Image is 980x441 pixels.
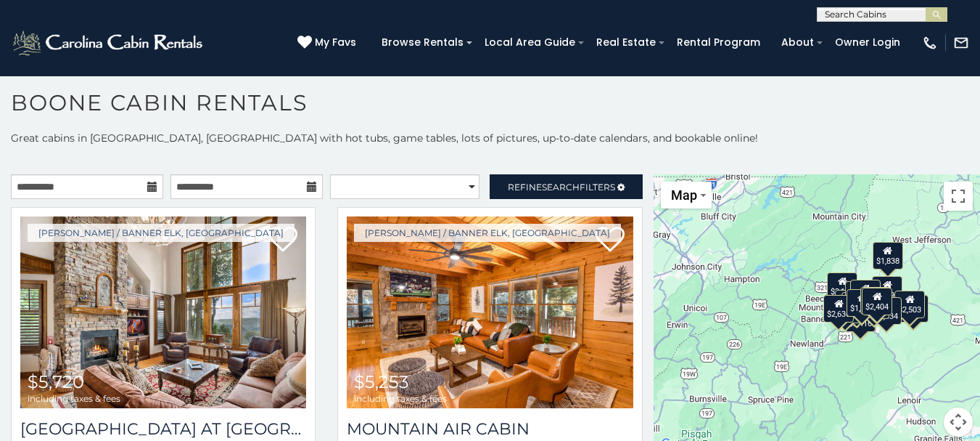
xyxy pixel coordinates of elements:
[859,291,889,319] div: $1,917
[28,224,295,242] a: [PERSON_NAME] / Banner Elk, [GEOGRAPHIC_DATA]
[11,28,207,57] img: White-1-2.png
[28,394,120,403] span: including taxes & fees
[315,35,356,50] span: My Favs
[823,295,854,323] div: $2,636
[944,182,973,211] button: Toggle fullscreen view
[872,275,902,303] div: $3,494
[894,290,925,317] div: $2,503
[354,224,621,242] a: [PERSON_NAME] / Banner Elk, [GEOGRAPHIC_DATA]
[347,217,633,408] img: Mountain Air Cabin
[347,217,633,408] a: Mountain Air Cabin $5,253 including taxes & fees
[845,304,876,332] div: $2,416
[953,35,969,51] img: mail-regular-white.png
[297,35,360,51] a: My Favs
[20,419,306,439] a: [GEOGRAPHIC_DATA] at [GEOGRAPHIC_DATA]
[589,31,663,54] a: Real Estate
[862,287,892,315] div: $2,404
[508,182,615,193] span: Refine Filters
[860,286,890,314] div: $2,340
[872,242,902,270] div: $1,838
[774,31,821,54] a: About
[347,419,633,439] a: Mountain Air Cabin
[477,31,582,54] a: Local Area Guide
[670,31,767,54] a: Rental Program
[850,280,881,307] div: $2,198
[354,371,409,392] span: $5,253
[844,280,875,308] div: $2,161
[829,295,860,323] div: $2,593
[871,297,902,325] div: $2,434
[490,174,642,199] a: RefineSearchFilters
[20,419,306,439] h3: Ridge Haven Lodge at Echota
[898,295,928,323] div: $2,957
[922,35,938,51] img: phone-regular-white.png
[944,408,973,437] button: Map camera controls
[847,289,877,317] div: $1,368
[671,187,697,203] span: Map
[20,217,306,408] a: Ridge Haven Lodge at Echota $5,720 including taxes & fees
[374,31,471,54] a: Browse Rentals
[828,31,907,54] a: Owner Login
[827,272,857,299] div: $3,173
[354,394,447,403] span: including taxes & fees
[20,217,306,408] img: Ridge Haven Lodge at Echota
[542,182,580,193] span: Search
[28,371,84,392] span: $5,720
[661,182,712,209] button: Change map style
